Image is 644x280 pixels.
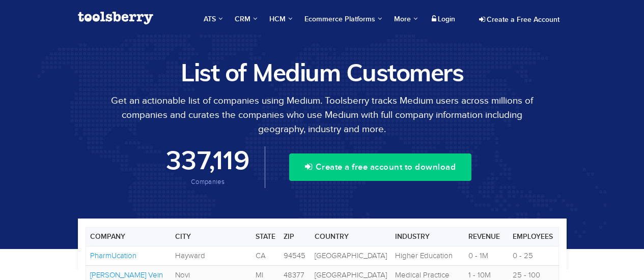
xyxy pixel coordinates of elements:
a: PharmUcation [90,252,136,260]
button: Create a free account to download [289,153,471,181]
span: Ecommerce Platforms [304,14,382,24]
td: 94545 [279,246,311,265]
th: State [251,227,279,246]
a: Ecommerce Platforms [299,5,387,34]
td: 0 - 25 [509,246,558,265]
a: HCM [264,5,297,34]
th: Employees [509,227,558,246]
th: Country [311,227,391,246]
td: Hayward [171,246,251,265]
a: Toolsberry [78,5,153,31]
th: Zip [279,227,311,246]
span: HCM [269,14,292,24]
span: CRM [235,14,257,24]
a: [PERSON_NAME] Vein [90,271,163,279]
a: More [389,5,423,34]
a: CRM [230,5,262,34]
th: Industry [391,227,464,246]
p: Get an actionable list of companies using Medium. Toolsberry tracks Medium users across millions ... [78,94,567,136]
th: City [171,227,251,246]
h1: List of Medium Customers [78,59,567,86]
a: Create a Free Account [472,11,567,28]
a: Login [425,11,462,27]
th: Revenue [464,227,509,246]
th: Company [86,227,171,246]
span: ATS [204,14,222,24]
img: Toolsberry [78,12,153,24]
span: 337,119 [166,147,249,176]
td: [GEOGRAPHIC_DATA] [311,246,391,265]
td: Higher Education [391,246,464,265]
span: Companies [191,178,225,185]
td: CA [251,246,279,265]
td: 0 - 1M [464,246,509,265]
span: More [394,15,417,23]
a: ATS [199,5,228,34]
